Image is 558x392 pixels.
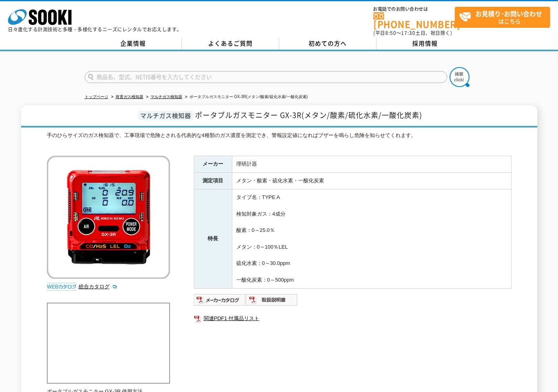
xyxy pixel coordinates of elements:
[47,283,77,291] img: webカタログ
[182,38,279,50] a: よくあるご質問
[232,189,511,289] td: タイプ名：TYPE A 検知対象ガス：4成分 酸素：0～25.0％ メタン：0～100％LEL 硫化水素：0～30.0ppm 一酸化炭素：0～500ppm
[194,313,512,324] a: 関連PDF1 付属品リスト
[373,29,452,37] span: (平日 ～ 土日、祝日除く)
[195,110,422,120] span: ポータブルガスモニター GX-3R(メタン/酸素/硫化水素/一酸化炭素)
[151,95,182,99] a: マルチガス検知器
[385,29,396,37] span: 8:50
[85,38,182,50] a: 企業情報
[85,71,447,83] input: 商品名、型式、NETIS番号を入力してください
[232,173,511,189] td: メタン・酸素・硫化水素・一酸化炭素
[138,111,193,120] span: マルチガス検知器
[194,299,246,305] a: メーカーカタログ
[246,299,298,305] a: 取扱説明書
[194,294,246,306] img: メーカーカタログ
[475,9,542,18] strong: お見積り･お問い合わせ
[309,39,347,48] span: 初めての方へ
[194,189,232,289] th: 特長
[232,156,511,173] td: 理研計器
[194,173,232,189] th: 測定項目
[373,7,455,12] span: お電話でのお問い合わせは
[47,131,512,148] div: 手のひらサイズのガス検知器で、工事現場で危険とされる代表的な4種類のガス濃度を測定でき、警報設定値になればブザーを鳴らし危険を知らせてくれます。
[194,156,232,173] th: メーカー
[373,12,455,29] a: [PHONE_NUMBER]
[279,38,377,50] a: 初めての方へ
[377,38,474,50] a: 採用情報
[8,27,182,32] p: 日々進化する計測技術と多種・多様化するニーズにレンタルでお応えします。
[401,29,415,37] span: 17:30
[459,7,550,27] span: はこちら
[183,93,308,101] li: ポータブルガスモニター GX-3R(メタン/酸素/硫化水素/一酸化炭素)
[116,95,143,99] a: 有害ガス検知器
[47,156,170,279] img: ポータブルガスモニター GX-3R(メタン/酸素/硫化水素/一酸化炭素)
[246,294,298,306] img: 取扱説明書
[85,95,108,99] a: トップページ
[455,7,550,28] a: お見積り･お問い合わせはこちら
[79,284,118,290] a: 総合カタログ
[450,67,469,87] img: btn_search.png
